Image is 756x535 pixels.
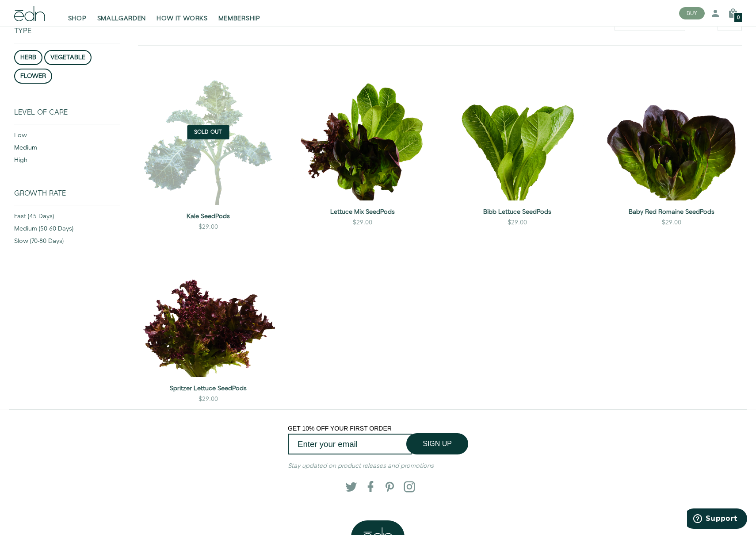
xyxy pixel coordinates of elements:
[14,131,120,143] div: low
[194,130,222,135] span: Sold Out
[508,218,527,227] div: $29.00
[63,4,92,23] a: SHOP
[293,208,433,216] a: Lettuce Mix SeedPods
[14,156,120,168] div: high
[68,14,87,23] span: SHOP
[447,60,588,200] img: Bibb Lettuce SeedPods
[14,143,120,156] div: medium
[14,237,120,249] div: slow (70-80 days)
[218,14,260,23] span: MEMBERSHIP
[662,218,681,227] div: $29.00
[138,237,279,377] img: Spritzer Lettuce SeedPods
[14,224,120,237] div: medium (50-60 days)
[14,50,42,65] button: herb
[602,60,742,200] img: Baby Red Romaine SeedPods
[14,69,52,84] button: flower
[138,384,279,393] a: Spritzer Lettuce SeedPods
[44,50,92,65] button: vegetable
[138,60,279,204] img: Kale SeedPods
[97,14,146,23] span: SMALLGARDEN
[14,212,120,224] div: fast (45 days)
[151,4,213,23] a: HOW IT WORKS
[92,4,152,23] a: SMALLGARDEN
[293,60,433,200] img: Lettuce Mix SeedPods
[687,508,747,531] iframe: Opens a widget where you can find more information
[157,14,207,23] span: HOW IT WORKS
[199,223,218,231] div: $29.00
[737,15,740,20] span: 0
[288,462,434,470] em: Stay updated on product releases and promotions
[14,189,120,205] div: Growth Rate
[213,4,266,23] a: MEMBERSHIP
[447,208,588,216] a: Bibb Lettuce SeedPods
[138,212,279,221] a: Kale SeedPods
[353,218,372,227] div: $29.00
[406,433,468,454] button: SIGN UP
[679,7,705,19] button: BUY
[288,425,392,432] span: GET 10% OFF YOUR FIRST ORDER
[288,434,412,454] input: Enter your email
[602,208,742,216] a: Baby Red Romaine SeedPods
[199,395,218,404] div: $29.00
[14,108,120,124] div: Level of Care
